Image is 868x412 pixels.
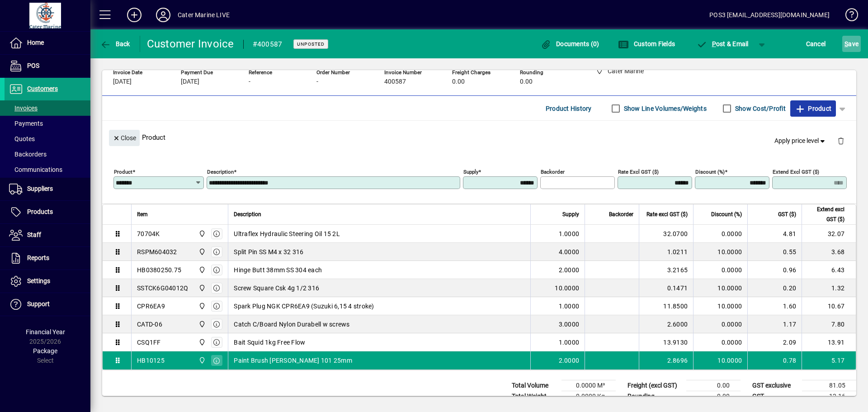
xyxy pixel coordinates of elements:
[98,36,132,52] button: Back
[747,261,802,279] td: 0.96
[844,40,848,47] span: S
[645,229,688,238] div: 32.0700
[234,302,374,311] span: Spark Plug NGK CPR6EA9 (Suzuki 6,15 4 stroke)
[5,178,90,200] a: Suppliers
[712,40,716,47] span: P
[542,100,595,117] button: Product History
[561,380,616,391] td: 0.0000 M³
[5,147,90,162] a: Backorders
[804,36,828,52] button: Cancel
[778,209,796,219] span: GST ($)
[693,315,747,333] td: 0.0000
[181,78,199,85] span: [DATE]
[623,391,686,402] td: Rounding
[711,209,742,219] span: Discount (%)
[113,78,132,85] span: [DATE]
[234,320,349,329] span: Catch C/Board Nylon Durabell w screws
[137,284,188,293] div: SSTCK6G04012Q
[693,261,747,279] td: 0.0000
[507,380,561,391] td: Total Volume
[609,209,633,219] span: Backorder
[5,116,90,131] a: Payments
[618,40,675,47] span: Custom Fields
[27,277,50,284] span: Settings
[137,247,177,256] div: RSPM604032
[149,7,178,23] button: Profile
[645,302,688,311] div: 11.8500
[5,293,90,316] a: Support
[452,78,465,85] span: 0.00
[747,297,802,315] td: 1.60
[559,338,580,347] span: 1.0000
[9,120,43,127] span: Payments
[790,100,836,117] button: Product
[196,283,207,293] span: Cater Marine
[561,391,616,402] td: 0.0000 Kg
[5,131,90,147] a: Quotes
[9,135,35,142] span: Quotes
[693,333,747,351] td: 0.0000
[696,40,749,47] span: ost & Email
[137,320,162,329] div: CATD-06
[559,265,580,275] span: 2.0000
[747,279,802,297] td: 0.20
[463,169,478,175] mat-label: Supply
[692,36,753,52] button: Post & Email
[748,380,802,391] td: GST exclusive
[9,104,38,112] span: Invoices
[645,356,688,365] div: 2.8696
[384,78,406,85] span: 400587
[33,347,57,355] span: Package
[27,62,39,69] span: POS
[622,104,707,113] label: Show Line Volumes/Weights
[645,247,688,256] div: 1.0211
[297,41,325,47] span: Unposted
[802,243,856,261] td: 3.68
[802,225,856,243] td: 32.07
[686,391,741,402] td: 0.00
[5,224,90,246] a: Staff
[747,333,802,351] td: 2.09
[645,284,688,293] div: 0.1471
[9,151,47,158] span: Backorders
[559,302,580,311] span: 1.0000
[507,391,561,402] td: Total Weight
[234,356,352,365] span: Paint Brush [PERSON_NAME] 101 25mm
[137,338,161,347] div: CSQ1FF
[137,265,181,275] div: HB0380250.75
[844,37,859,51] span: ave
[196,355,207,365] span: Cater Marine
[541,169,565,175] mat-label: Backorder
[234,284,319,293] span: Screw Square Csk 4g 1/2 316
[618,169,659,175] mat-label: Rate excl GST ($)
[546,101,592,116] span: Product History
[686,380,741,391] td: 0.00
[249,78,250,85] span: -
[695,169,725,175] mat-label: Discount (%)
[120,7,149,23] button: Add
[747,225,802,243] td: 4.81
[5,32,90,54] a: Home
[102,121,856,154] div: Product
[645,338,688,347] div: 13.9130
[802,333,856,351] td: 13.91
[748,391,802,402] td: GST
[27,254,49,261] span: Reports
[520,78,533,85] span: 0.00
[747,315,802,333] td: 1.17
[196,265,207,275] span: Cater Marine
[839,2,857,31] a: Knowledge Base
[5,162,90,177] a: Communications
[771,133,830,149] button: Apply price level
[137,356,165,365] div: HB10125
[559,356,580,365] span: 2.0000
[802,351,856,369] td: 5.17
[5,100,90,116] a: Invoices
[693,297,747,315] td: 10.0000
[196,247,207,257] span: Cater Marine
[733,104,786,113] label: Show Cost/Profit
[645,265,688,275] div: 3.2165
[114,169,132,175] mat-label: Product
[27,185,53,192] span: Suppliers
[178,8,230,22] div: Cater Marine LIVE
